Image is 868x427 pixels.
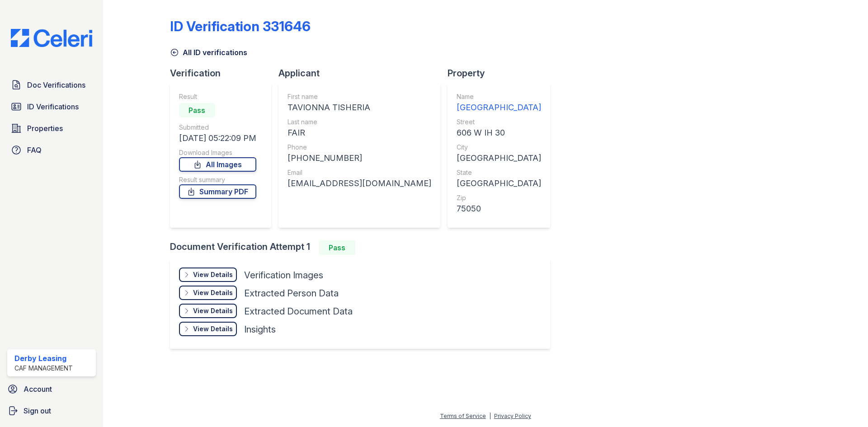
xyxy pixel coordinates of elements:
div: View Details [193,270,233,279]
div: First name [288,92,431,101]
div: Insights [244,323,276,336]
div: Name [457,92,541,101]
iframe: chat widget [830,391,859,418]
div: TAVIONNA TISHERIA [288,101,431,114]
div: Pass [179,103,215,117]
div: Document Verification Attempt 1 [170,240,557,255]
div: Verification Images [244,269,323,282]
a: Doc Verifications [7,76,96,94]
a: Privacy Policy [494,413,531,419]
div: View Details [193,306,233,315]
span: Properties [27,123,63,134]
div: 606 W IH 30 [457,127,541,139]
span: FAQ [27,145,42,155]
a: FAQ [7,141,96,159]
a: All Images [179,157,256,172]
div: Last name [288,117,431,127]
a: All ID verifications [170,47,247,58]
div: [DATE] 05:22:09 PM [179,132,256,145]
div: [EMAIL_ADDRESS][DOMAIN_NAME] [288,177,431,190]
div: [GEOGRAPHIC_DATA] [457,177,541,190]
div: Extracted Person Data [244,287,339,300]
div: [GEOGRAPHIC_DATA] [457,152,541,164]
div: [PHONE_NUMBER] [288,152,431,164]
span: ID Verifications [27,101,79,112]
span: Sign out [24,405,51,416]
div: Download Images [179,148,256,157]
a: Name [GEOGRAPHIC_DATA] [457,92,541,114]
div: City [457,143,541,152]
div: Applicant [278,67,448,80]
div: FAIR [288,127,431,139]
a: Sign out [4,402,99,420]
a: Summary PDF [179,184,256,199]
div: Street [457,117,541,127]
div: Email [288,168,431,177]
div: View Details [193,288,233,297]
span: Doc Verifications [27,80,85,90]
div: CAF Management [14,364,73,373]
div: Verification [170,67,278,80]
a: ID Verifications [7,98,96,116]
div: Pass [319,240,355,255]
div: Extracted Document Data [244,305,353,318]
div: Result summary [179,175,256,184]
div: Phone [288,143,431,152]
a: Properties [7,119,96,137]
div: Derby Leasing [14,353,73,364]
div: ID Verification 331646 [170,18,311,34]
div: Result [179,92,256,101]
div: | [489,413,491,419]
a: Account [4,380,99,398]
img: CE_Logo_Blue-a8612792a0a2168367f1c8372b55b34899dd931a85d93a1a3d3e32e68fde9ad4.png [4,29,99,47]
div: Submitted [179,123,256,132]
div: [GEOGRAPHIC_DATA] [457,101,541,114]
a: Terms of Service [440,413,486,419]
div: Zip [457,193,541,202]
div: View Details [193,324,233,333]
div: Property [448,67,557,80]
span: Account [24,384,52,394]
div: 75050 [457,202,541,215]
div: State [457,168,541,177]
